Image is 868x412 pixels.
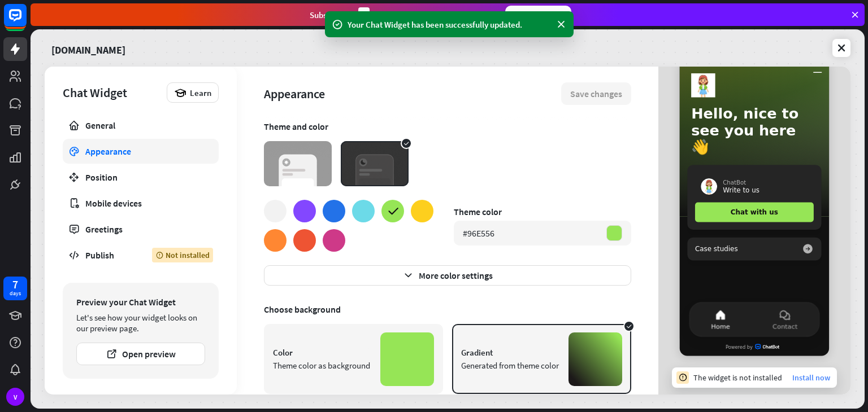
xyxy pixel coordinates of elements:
[63,191,219,216] a: Mobile devices
[454,206,631,217] div: Theme color
[9,5,43,38] button: Open LiveChat chat widget
[63,165,219,190] a: Position
[310,7,496,23] div: Subscribe in days to get your first month for $1
[63,243,219,268] a: Publish Not installed
[810,62,825,77] button: Minimize window
[85,120,196,131] div: General
[51,36,125,60] a: [DOMAIN_NAME]
[463,227,494,239] div: #96E556
[264,304,631,315] div: Choose background
[690,303,752,337] button: Home
[63,85,161,100] div: Chat Widget
[723,186,760,194] p: Write to us
[85,249,135,261] div: Publish
[76,312,205,334] div: Let's see how your widget looks on our preview page.
[461,347,559,358] div: Gradient
[85,223,196,235] div: Greetings
[348,19,551,30] div: Your Chat Widget has been successfully updated.
[85,172,196,183] div: Position
[6,388,24,406] div: V
[752,303,819,337] button: Contact
[693,372,782,383] div: The widget is not installed
[755,344,783,350] span: ChatBot
[358,7,370,23] div: 3
[273,360,371,371] div: Theme color as background
[63,217,219,242] a: Greetings
[190,87,211,98] span: Learn
[63,139,219,164] a: Appearance
[3,277,27,300] a: 7 days
[76,343,205,365] button: Open preview
[561,82,631,105] button: Save changes
[10,290,21,297] div: days
[688,238,822,261] a: Case studies
[711,323,730,330] span: Home
[264,121,631,132] div: Theme and color
[691,105,798,139] span: Hello, nice to see you here
[726,345,753,350] span: Powered by
[76,296,205,308] div: Preview your Chat Widget
[273,347,371,358] div: Color
[691,139,709,156] span: 👋
[680,340,829,354] a: Powered byChatBot
[461,360,559,371] div: Generated from theme color
[264,265,631,286] button: More color settings
[792,372,830,383] a: Install now
[152,248,213,262] div: Not installed
[264,86,561,102] div: Appearance
[701,178,717,195] img: Current agent's avatar
[695,245,738,253] span: Case studies
[723,179,760,186] p: ChatBot
[85,198,196,209] div: Mobile devices
[63,113,219,138] a: General
[12,279,18,290] div: 7
[505,6,571,24] div: Subscribe now
[85,146,196,157] div: Appearance
[772,323,797,330] span: Contact
[695,203,814,222] button: Chat with us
